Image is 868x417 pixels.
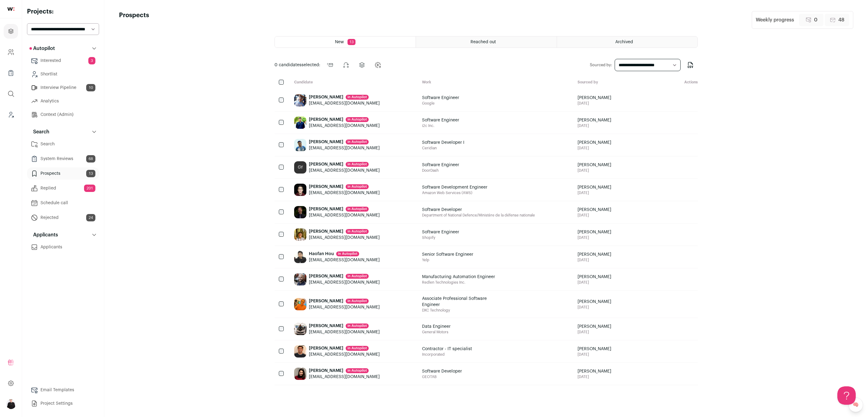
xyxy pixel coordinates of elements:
[683,58,698,72] button: Export to CSV
[578,352,611,357] span: [DATE]
[27,229,99,241] button: Applicants
[422,330,451,335] span: General Motors
[27,182,99,194] a: Replied201
[309,212,380,218] div: [EMAIL_ADDRESS][DOMAIN_NAME]
[309,206,380,212] div: [PERSON_NAME]
[27,167,99,180] a: Prospects13
[27,212,99,224] a: Rejected24
[422,207,496,213] span: Software Developer
[27,7,99,16] h2: Projects:
[4,66,18,80] a: Company Lists
[27,109,99,121] a: Context (Admin)
[838,16,844,24] span: 48
[422,229,459,235] span: Software Engineer
[422,258,473,262] span: Yelp
[346,368,369,373] div: in Autopilot
[309,323,380,329] div: [PERSON_NAME]
[578,190,611,195] span: [DATE]
[348,39,355,45] span: 13
[309,251,380,257] div: Haofan Hou
[309,184,380,190] div: [PERSON_NAME]
[422,184,487,190] span: Software Development Engineer
[417,80,572,86] div: Work
[86,155,95,163] span: 68
[294,228,306,241] img: cdc40a7dc25fa86afa3e1aafb7cfae4dcc2ab9ea5a42faa3ed19a52c3f856fa1.jpg
[422,101,459,106] span: Google
[615,40,633,44] span: Archived
[346,299,369,304] div: in Autopilot
[27,384,99,396] a: Email Templates
[422,374,462,379] span: GEOTAB
[309,235,380,241] div: [EMAIL_ADDRESS][DOMAIN_NAME]
[837,386,856,405] iframe: Help Scout Beacon - Open
[309,273,380,279] div: [PERSON_NAME]
[309,257,380,263] div: [EMAIL_ADDRESS][DOMAIN_NAME]
[309,345,380,351] div: [PERSON_NAME]
[27,397,99,410] a: Project Settings
[422,323,451,330] span: Data Engineer
[27,95,99,107] a: Analytics
[590,63,612,67] label: Sourced by:
[578,330,611,335] span: [DATE]
[578,274,611,280] span: [PERSON_NAME]
[649,80,698,86] div: Actions
[422,162,459,168] span: Software Engineer
[309,228,380,235] div: [PERSON_NAME]
[4,45,18,59] a: Company and ATS Settings
[27,55,99,67] a: Interested3
[422,190,487,195] span: Amazon Web Services (AWS)
[29,45,55,52] p: Autopilot
[309,167,380,174] div: [EMAIL_ADDRESS][DOMAIN_NAME]
[416,36,556,48] a: Reached out
[578,374,611,379] span: [DATE]
[756,16,794,24] div: Weekly progress
[422,123,459,128] span: i2c Inc.
[309,123,380,129] div: [EMAIL_ADDRESS][DOMAIN_NAME]
[578,305,611,310] span: [DATE]
[346,184,369,189] div: in Autopilot
[29,128,49,136] p: Search
[6,399,16,409] button: Open dropdown
[309,145,380,151] div: [EMAIL_ADDRESS][DOMAIN_NAME]
[422,168,459,173] span: DoorDash
[346,162,369,167] div: in Autopilot
[422,296,496,308] span: Associate Professional Software Engineer
[294,117,306,129] img: ab89d6cfa2170d1c77e6234057f3ae5919302988195412d185dcdea0ffd734b9.jpg
[309,117,380,123] div: [PERSON_NAME]
[294,273,306,285] img: 9d570375c30a74e81cb21bf52dd68a6b5688c3644c97bdede036a818c53555ee.jpg
[86,214,95,221] span: 24
[309,100,380,106] div: [EMAIL_ADDRESS][DOMAIN_NAME]
[578,101,611,106] span: [DATE]
[336,251,359,256] div: in Autopilot
[309,368,380,374] div: [PERSON_NAME]
[422,140,464,146] span: Software Developer I
[578,213,611,218] span: [DATE]
[27,138,99,150] a: Search
[422,280,495,285] span: Redlen Technologies Inc.
[578,258,611,262] span: [DATE]
[294,298,306,310] img: 1d057d185d298b25e1fe12de0c9720cd46d1d0835394bb8bf76c485fc4abb4df
[309,190,380,196] div: [EMAIL_ADDRESS][DOMAIN_NAME]
[422,213,535,218] span: Department of National Defence/Ministère de la défense nationale
[422,308,496,313] span: DXC Technology
[578,123,611,128] span: [DATE]
[422,274,495,280] span: Manufacturing Automation Engineer
[4,24,18,39] a: Projects
[335,40,344,44] span: New
[289,80,417,86] div: Candidate
[578,251,611,258] span: [PERSON_NAME]
[29,231,58,239] p: Applicants
[578,184,611,190] span: [PERSON_NAME]
[84,185,95,192] span: 201
[578,95,611,101] span: [PERSON_NAME]
[27,82,99,94] a: Interview Pipeline10
[578,323,611,330] span: [PERSON_NAME]
[578,368,611,374] span: [PERSON_NAME]
[294,206,306,218] img: 99b3746d471c051c2d1420fc9e3cf0cc1c45aaa46d3ff26ed7a1e51d8120bd61.jpg
[88,57,95,64] span: 3
[578,235,611,240] span: [DATE]
[294,345,306,358] img: 3a7b3e66cf9e5f6dbfc46610844473679e347925f045721b5c70d83a1128e29f.jpg
[309,161,380,167] div: [PERSON_NAME]
[346,323,369,328] div: in Autopilot
[86,170,95,177] span: 13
